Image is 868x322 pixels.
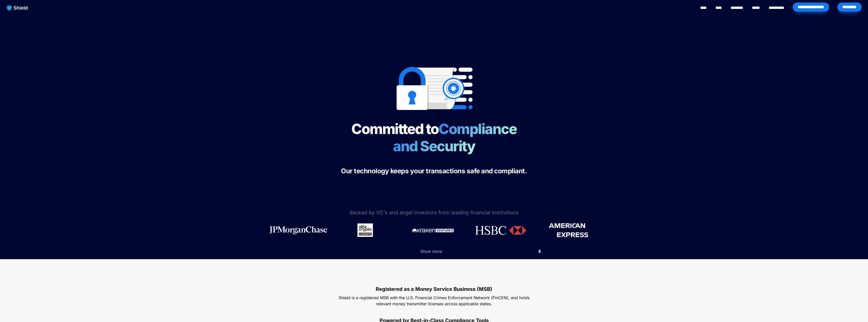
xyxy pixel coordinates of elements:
button: Show more [320,243,548,259]
span: Shield is a registered MSB with the U.S. Financial Crimes Enforcement Network (FinCEN), and holds... [339,295,531,306]
span: Our technology keeps your transactions safe and compliant. [341,167,527,175]
span: Backed by VC's and angel investors from leading financial institutions [350,210,519,216]
img: website logo [4,3,30,13]
strong: Registered as a Money Service Business (MSB) [376,286,492,292]
span: Compliance and Security [393,120,522,155]
span: Show more [420,249,442,254]
span: Committed to [351,120,439,138]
